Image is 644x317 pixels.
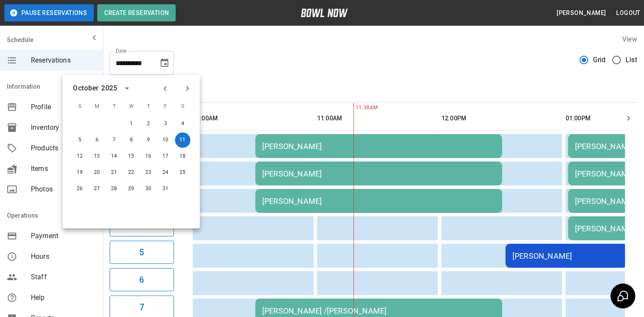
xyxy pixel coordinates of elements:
button: Oct 16, 2025 [141,149,156,164]
div: [PERSON_NAME] [512,251,620,260]
div: [PERSON_NAME] [262,169,495,178]
button: Logout [613,5,644,21]
button: Oct 26, 2025 [72,181,87,197]
th: 10:00AM [193,106,314,131]
button: Oct 1, 2025 [123,116,139,132]
button: Previous month [158,81,172,96]
span: Photos [31,184,96,194]
div: [PERSON_NAME] [262,142,495,151]
span: Grid [593,55,606,65]
button: 5 [110,241,174,264]
button: 6 [110,268,174,291]
button: Oct 2, 2025 [141,116,156,132]
button: Create Reservation [97,4,176,21]
div: 2025 [101,83,117,93]
button: Pause Reservations [4,4,94,21]
span: Reservations [31,55,96,66]
button: Oct 20, 2025 [89,165,105,180]
div: [PERSON_NAME] [262,197,495,206]
span: Profile [31,102,96,112]
span: Items [31,164,96,174]
span: Staff [31,272,96,282]
button: Oct 8, 2025 [123,132,139,148]
th: 12:00PM [441,106,562,131]
button: [PERSON_NAME] [553,5,609,21]
button: Oct 10, 2025 [158,132,173,148]
span: S [72,98,87,115]
button: Next month [180,81,195,96]
button: Oct 28, 2025 [106,181,122,197]
button: Oct 6, 2025 [89,132,105,148]
button: Oct 14, 2025 [106,149,122,164]
button: Oct 25, 2025 [175,165,190,180]
button: Oct 13, 2025 [89,149,105,164]
button: Oct 30, 2025 [141,181,156,197]
button: Oct 4, 2025 [175,116,190,132]
h6: 6 [139,273,144,287]
th: 11:00AM [317,106,438,131]
button: Oct 9, 2025 [141,132,156,148]
button: Oct 12, 2025 [72,149,87,164]
span: F [158,98,173,115]
span: Inventory [31,123,96,133]
span: W [123,98,139,115]
button: Oct 11, 2025 [175,132,190,148]
span: 11:38AM [353,104,356,112]
div: October [73,83,99,93]
button: Oct 3, 2025 [158,116,173,132]
button: Oct 5, 2025 [72,132,87,148]
div: inventory tabs [110,82,637,102]
span: T [106,98,122,115]
button: Oct 23, 2025 [141,165,156,180]
button: Oct 24, 2025 [158,165,173,180]
button: Oct 19, 2025 [72,165,87,180]
label: View [622,35,637,43]
img: logo [301,9,348,17]
span: Payment [31,231,96,241]
button: Oct 22, 2025 [123,165,139,180]
button: Oct 17, 2025 [158,149,173,164]
button: Oct 21, 2025 [106,165,122,180]
button: calendar view is open, switch to year view [120,81,134,96]
button: Oct 7, 2025 [106,132,122,148]
button: Oct 31, 2025 [158,181,173,197]
button: Oct 29, 2025 [123,181,139,197]
span: Hours [31,251,96,262]
h6: 7 [139,300,144,314]
span: T [141,98,156,115]
span: Help [31,293,96,303]
button: Oct 15, 2025 [123,149,139,164]
button: Oct 27, 2025 [89,181,105,197]
button: Choose date, selected date is Oct 11, 2025 [156,54,173,72]
span: Products [31,143,96,153]
span: M [89,98,105,115]
button: Oct 18, 2025 [175,149,190,164]
div: [PERSON_NAME] /[PERSON_NAME] [262,306,495,315]
span: List [626,55,637,65]
span: S [175,98,190,115]
h6: 5 [139,245,144,259]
